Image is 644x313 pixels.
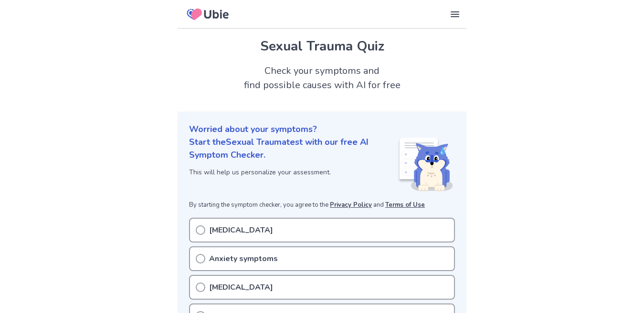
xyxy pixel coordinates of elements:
h2: Check your symptoms and find possible causes with AI for free [178,64,466,92]
p: This will help us personalize your assessment. [189,167,398,177]
p: Start the Sexual Trauma test with our free AI Symptom Checker. [189,136,398,162]
a: Privacy Policy [330,201,372,209]
p: By starting the symptom checker, you agree to the and [189,201,455,210]
p: [MEDICAL_DATA] [209,224,273,236]
p: Anxiety symptoms [209,253,278,264]
p: [MEDICAL_DATA] [209,282,273,293]
a: Terms of Use [385,201,425,209]
p: Worried about your symptoms? [189,123,455,136]
img: Shiba [398,138,453,191]
h1: Sexual Trauma Quiz [189,36,455,56]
